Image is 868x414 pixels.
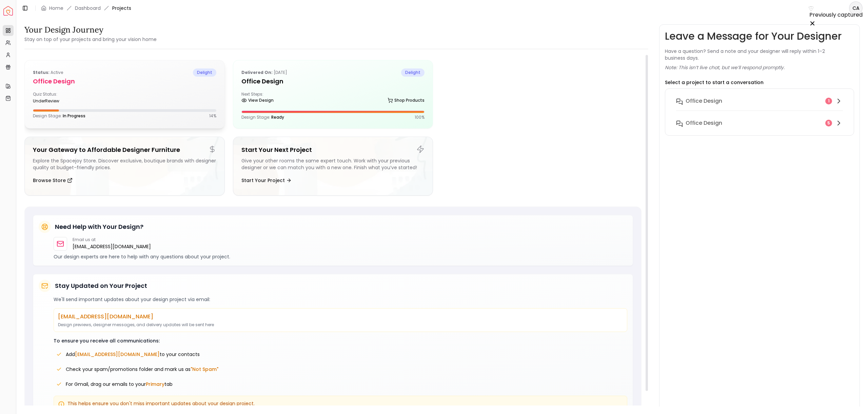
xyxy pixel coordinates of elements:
p: Email us at [73,237,151,242]
p: Have a question? Send a note and your designer will reply within 1–2 business days. [665,48,854,61]
a: Home [49,5,63,12]
span: [EMAIL_ADDRESS][DOMAIN_NAME] [75,351,160,358]
span: In Progress [63,113,85,119]
a: Shop Products [388,96,425,105]
div: Next Steps: [241,92,425,105]
div: Give your other rooms the same expert touch. Work with your previous designer or we can match you... [241,157,425,171]
span: Projects [112,5,131,12]
p: [DATE] [241,68,287,77]
h5: Office Design [241,77,425,86]
span: Check your spam/promotions folder and mark us as [66,366,218,373]
p: [EMAIL_ADDRESS][DOMAIN_NAME] [58,313,623,321]
p: active [33,68,63,77]
b: Delivered on: [241,70,273,75]
h6: Office design [686,97,722,105]
span: This helps ensure you don't miss important updates about your design project. [67,400,255,407]
a: Start Your Next ProjectGive your other rooms the same expert touch. Work with your previous desig... [233,137,433,196]
p: Design Stage: [33,113,85,119]
div: underReview [33,98,122,104]
span: CA [850,2,862,14]
h5: Office design [33,77,216,86]
h3: Your Design Journey [24,24,157,35]
span: For Gmail, drag our emails to your tab [66,381,173,388]
a: Dashboard [75,5,101,12]
span: Ready [271,114,284,120]
p: 14 % [209,113,216,119]
p: 100 % [415,115,425,120]
b: Status: [33,70,50,75]
a: [EMAIL_ADDRESS][DOMAIN_NAME] [73,242,151,251]
button: CA [849,1,863,15]
p: Design previews, designer messages, and delivery updates will be sent here [58,322,623,328]
h6: Office Design [686,119,722,127]
small: Stay on top of your projects and bring your vision home [24,36,157,43]
span: Add to your contacts [66,351,200,358]
button: Start Your Project [241,174,292,187]
span: "Not Spam" [191,366,218,373]
p: Design Stage: [241,115,284,120]
img: Spacejoy Logo [3,6,13,16]
button: Office Design5 [671,116,848,130]
p: Select a project to start a conversation [665,79,764,86]
div: 5 [825,120,832,126]
h3: Leave a Message for Your Designer [665,30,842,42]
span: delight [193,68,216,77]
p: To ensure you receive all communications: [54,337,627,344]
a: Your Gateway to Affordable Designer FurnitureExplore the Spacejoy Store. Discover exclusive, bout... [24,137,225,196]
div: 1 [825,98,832,104]
a: Spacejoy [3,6,13,16]
div: Quiz Status: [33,92,122,104]
h5: Need Help with Your Design? [55,222,143,232]
button: Office design1 [671,94,848,116]
a: View Design [241,96,274,105]
div: Explore the Spacejoy Store. Discover exclusive, boutique brands with designer quality at budget-f... [33,157,216,171]
span: delight [401,68,425,77]
p: Our design experts are here to help with any questions about your project. [54,253,627,260]
h5: Start Your Next Project [241,145,425,155]
h5: Stay Updated on Your Project [55,281,147,291]
h5: Your Gateway to Affordable Designer Furniture [33,145,216,155]
span: Primary [146,381,164,388]
nav: breadcrumb [41,5,131,12]
p: We'll send important updates about your design project via email: [54,296,627,303]
p: Note: This isn’t live chat, but we’ll respond promptly. [665,64,785,71]
button: Browse Store [33,174,73,187]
